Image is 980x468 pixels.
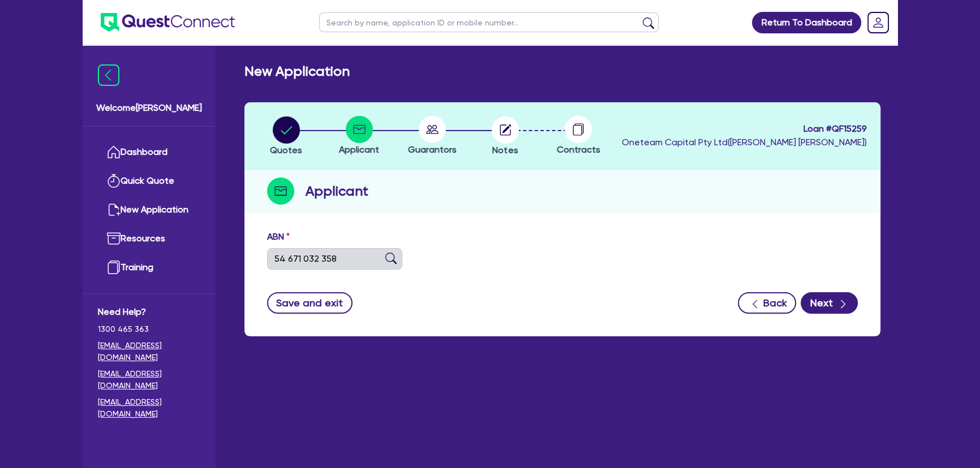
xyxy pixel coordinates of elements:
[267,177,294,205] img: step-icon
[98,224,200,253] a: Resources
[98,64,119,86] img: icon-menu-close
[98,340,200,363] a: [EMAIL_ADDRESS][DOMAIN_NAME]
[98,323,200,335] span: 1300 465 363
[339,144,379,155] span: Applicant
[622,122,867,136] span: Loan # QF15259
[319,12,659,32] input: Search by name, application ID or mobile number...
[752,12,861,33] a: Return To Dashboard
[98,196,200,224] a: New Application
[98,138,200,167] a: Dashboard
[306,181,368,201] h2: Applicant
[107,203,121,216] img: new-application
[491,116,519,158] button: Notes
[801,292,858,314] button: Next
[492,145,518,155] span: Notes
[385,253,397,264] img: abn-lookup icon
[267,230,290,244] label: ABN
[863,8,893,37] a: Dropdown toggle
[557,144,600,155] span: Contracts
[96,101,202,115] span: Welcome [PERSON_NAME]
[269,116,303,158] button: Quotes
[107,174,121,188] img: quick-quote
[267,292,353,314] button: Save and exit
[101,13,235,32] img: quest-connect-logo-blue
[244,63,350,80] h2: New Application
[98,253,200,282] a: Training
[107,232,121,245] img: resources
[270,145,302,155] span: Quotes
[98,368,200,392] a: [EMAIL_ADDRESS][DOMAIN_NAME]
[107,261,121,274] img: training
[98,305,200,319] span: Need Help?
[98,396,200,420] a: [EMAIL_ADDRESS][DOMAIN_NAME]
[622,137,867,148] span: Oneteam Capital Pty Ltd ( [PERSON_NAME] [PERSON_NAME] )
[98,167,200,196] a: Quick Quote
[738,292,796,314] button: Back
[408,144,457,155] span: Guarantors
